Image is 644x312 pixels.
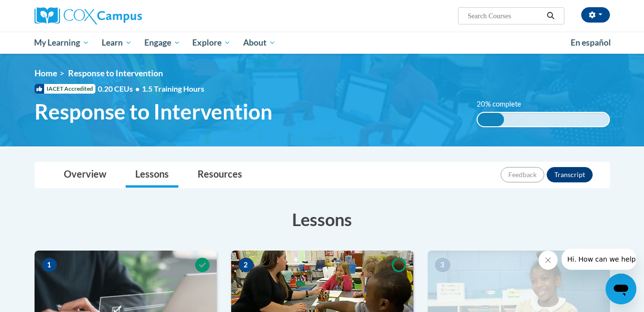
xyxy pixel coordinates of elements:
span: 1 [42,258,57,272]
span: Response to Intervention [68,68,163,78]
span: 0.20 CEUs [98,84,142,94]
span: Explore [192,37,231,48]
a: Cox Campus [35,7,217,24]
iframe: Close message [539,251,558,270]
button: Search [543,10,558,22]
input: Search Courses [467,10,543,22]
span: 1.5 Training Hours [142,84,204,93]
a: Lessons [126,162,178,188]
span: Learn [102,37,132,48]
span: • [135,84,140,93]
span: Engage [144,37,180,48]
span: En español [571,37,611,48]
span: My Learning [34,37,89,48]
button: Transcript [547,167,593,182]
button: Account Settings [581,7,610,23]
div: Main menu [20,32,624,54]
a: My Learning [28,32,96,54]
a: Overview [54,162,116,188]
h3: Lessons [35,207,610,231]
img: Cox Campus [35,7,142,24]
span: Response to Intervention [35,99,272,124]
span: 3 [435,258,450,272]
button: Feedback [501,167,544,182]
a: Resources [188,162,252,188]
a: Home [35,68,57,78]
a: Explore [186,32,237,54]
a: Engage [138,32,187,54]
a: About [237,32,282,54]
a: En español [564,33,617,53]
span: Hi. How can we help? [6,7,78,14]
div: 20% complete [478,113,504,126]
a: Learn [95,32,138,54]
span: 2 [238,258,254,272]
iframe: Button to launch messaging window [606,274,636,304]
label: 20% complete [477,99,532,109]
span: IACET Accredited [35,84,95,94]
iframe: Message from company [562,249,636,270]
span: About [243,37,276,48]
